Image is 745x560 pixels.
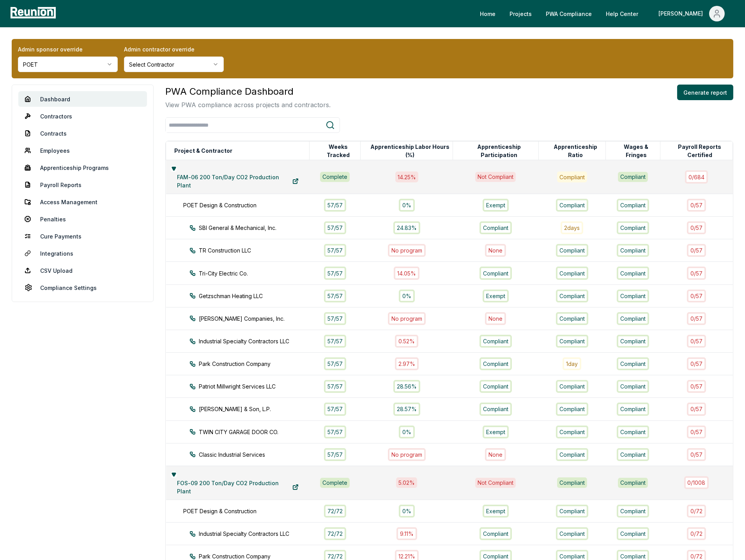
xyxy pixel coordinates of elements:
[189,450,324,459] div: Classic Industrial Services
[556,426,588,438] div: Compliant
[183,507,317,515] div: POET Design & Construction
[617,380,649,393] div: Compliant
[18,194,147,210] a: Access Management
[189,292,324,300] div: Getzschman Heating LLC
[324,403,346,415] div: 57 / 57
[618,172,648,182] div: Compliant
[556,199,588,212] div: Compliant
[395,357,419,370] div: 2.97%
[556,380,588,393] div: Compliant
[687,380,706,393] div: 0 / 57
[393,380,420,393] div: 28.56%
[475,478,516,488] div: Not Compliant
[324,244,346,257] div: 57 / 57
[687,244,706,257] div: 0 / 57
[165,85,331,99] h3: PWA Compliance Dashboard
[324,221,346,234] div: 57 / 57
[556,505,588,518] div: Compliant
[557,171,587,182] div: Compliant
[667,143,733,159] button: Payroll Reports Certified
[480,357,512,370] div: Compliant
[556,267,588,279] div: Compliant
[480,527,512,540] div: Compliant
[395,335,418,348] div: 0.52%
[396,477,417,488] div: 5.02 %
[399,505,415,518] div: 0%
[324,199,346,212] div: 57 / 57
[189,405,324,413] div: [PERSON_NAME] & Son, L.P.
[324,448,346,461] div: 57 / 57
[480,221,512,234] div: Compliant
[556,403,588,415] div: Compliant
[324,426,346,438] div: 57 / 57
[480,335,512,348] div: Compliant
[189,360,324,368] div: Park Construction Company
[556,244,588,257] div: Compliant
[474,6,502,21] a: Home
[617,403,649,415] div: Compliant
[687,403,706,415] div: 0 / 57
[556,335,588,348] div: Compliant
[189,337,324,345] div: Industrial Specialty Contractors LLC
[18,263,147,278] a: CSV Upload
[617,312,649,325] div: Compliant
[18,108,147,124] a: Contractors
[685,170,708,183] div: 0 / 684
[480,403,512,415] div: Compliant
[617,244,649,257] div: Compliant
[18,160,147,175] a: Apprenticeship Programs
[394,267,419,279] div: 14.05%
[684,476,709,489] div: 0 / 1008
[324,380,346,393] div: 57 / 57
[18,125,147,141] a: Contracts
[189,382,324,390] div: Patriot Millwright Services LLC
[563,357,581,370] div: 1 day
[399,290,415,302] div: 0%
[556,312,588,325] div: Compliant
[617,267,649,279] div: Compliant
[171,173,305,189] a: FAM-06 200 Ton/Day CO2 Production Plant
[183,201,317,209] div: POET Design & Construction
[617,448,649,461] div: Compliant
[395,171,418,182] div: 14.25 %
[320,172,350,182] div: Complete
[399,426,415,438] div: 0%
[393,221,420,234] div: 24.83%
[687,221,706,234] div: 0 / 57
[173,143,234,159] button: Project & Contractor
[18,177,147,193] a: Payroll Reports
[677,85,733,100] button: Generate report
[485,244,506,257] div: None
[388,312,426,325] div: No program
[617,290,649,302] div: Compliant
[618,478,648,488] div: Compliant
[658,6,706,21] div: [PERSON_NAME]
[556,290,588,302] div: Compliant
[617,335,649,348] div: Compliant
[324,357,346,370] div: 57 / 57
[171,479,305,495] a: FOS-09 200 Ton/Day CO2 Production Plant
[652,6,731,21] button: [PERSON_NAME]
[485,312,506,325] div: None
[189,314,324,323] div: [PERSON_NAME] Companies, Inc.
[393,403,420,415] div: 28.57%
[165,100,331,110] p: View PWA compliance across projects and contractors.
[561,221,583,234] div: 2 day s
[687,335,706,348] div: 0 / 57
[687,290,706,302] div: 0 / 57
[687,448,706,461] div: 0 / 57
[687,267,706,279] div: 0 / 57
[617,426,649,438] div: Compliant
[18,280,147,295] a: Compliance Settings
[460,143,538,159] button: Apprenticeship Participation
[324,335,346,348] div: 57 / 57
[483,290,509,302] div: Exempt
[189,246,324,254] div: TR Construction LLC
[324,290,346,302] div: 57 / 57
[480,380,512,393] div: Compliant
[18,228,147,244] a: Cure Payments
[324,312,346,325] div: 57 / 57
[545,143,606,159] button: Apprenticeship Ratio
[617,199,649,212] div: Compliant
[556,448,588,461] div: Compliant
